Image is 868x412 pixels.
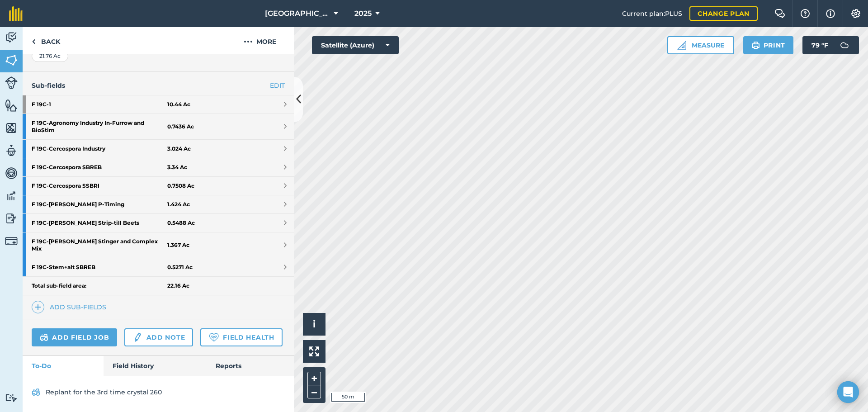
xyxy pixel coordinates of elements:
img: svg+xml;base64,PD94bWwgdmVyc2lvbj0iMS4wIiBlbmNvZGluZz0idXRmLTgiPz4KPCEtLSBHZW5lcmF0b3I6IEFkb2JlIE... [5,76,18,89]
img: Two speech bubbles overlapping with the left bubble in the forefront [774,9,785,18]
strong: F 19C - [PERSON_NAME] P-Timing [32,195,167,213]
button: More [226,27,294,54]
img: fieldmargin Logo [9,6,23,21]
span: 2025 [354,8,372,19]
a: Add sub-fields [32,301,110,313]
strong: 10.44 Ac [167,101,190,108]
a: Reports [207,356,294,376]
img: svg+xml;base64,PD94bWwgdmVyc2lvbj0iMS4wIiBlbmNvZGluZz0idXRmLTgiPz4KPCEtLSBHZW5lcmF0b3I6IEFkb2JlIE... [5,144,18,157]
a: F 19C-Cercospora Industry3.024 Ac [23,140,294,158]
a: Field Health [200,328,282,346]
a: Add note [124,328,193,346]
strong: F 19C - Stem+alt SBREB [32,258,167,276]
strong: 3.34 Ac [167,164,187,171]
img: svg+xml;base64,PHN2ZyB4bWxucz0iaHR0cDovL3d3dy53My5vcmcvMjAwMC9zdmciIHdpZHRoPSI5IiBoZWlnaHQ9IjI0Ii... [32,36,36,47]
img: A question mark icon [800,9,811,18]
strong: F 19C - 1 [32,95,167,114]
span: i [313,318,316,330]
a: Add field job [32,328,117,346]
img: Ruler icon [677,41,686,50]
a: To-Do [23,356,104,376]
a: EDIT [270,81,285,90]
strong: F 19C - Agronomy Industry In-Furrow and BioStim [32,114,167,139]
strong: 0.7508 Ac [167,182,194,189]
a: F 19C-Cercospora SBREB3.34 Ac [23,158,294,176]
button: i [303,313,325,336]
img: svg+xml;base64,PHN2ZyB4bWxucz0iaHR0cDovL3d3dy53My5vcmcvMjAwMC9zdmciIHdpZHRoPSI1NiIgaGVpZ2h0PSI2MC... [5,53,18,67]
a: F 19C-Agronomy Industry In-Furrow and BioStim0.7436 Ac [23,114,294,139]
img: svg+xml;base64,PHN2ZyB4bWxucz0iaHR0cDovL3d3dy53My5vcmcvMjAwMC9zdmciIHdpZHRoPSIyMCIgaGVpZ2h0PSIyNC... [244,36,253,47]
button: – [307,385,321,398]
a: F 19C-Cercospora SSBRI0.7508 Ac [23,177,294,195]
span: [GEOGRAPHIC_DATA] [265,8,330,19]
strong: 3.024 Ac [167,145,191,152]
a: Field History [104,356,206,376]
img: svg+xml;base64,PD94bWwgdmVyc2lvbj0iMS4wIiBlbmNvZGluZz0idXRmLTgiPz4KPCEtLSBHZW5lcmF0b3I6IEFkb2JlIE... [5,189,18,203]
img: svg+xml;base64,PD94bWwgdmVyc2lvbj0iMS4wIiBlbmNvZGluZz0idXRmLTgiPz4KPCEtLSBHZW5lcmF0b3I6IEFkb2JlIE... [40,332,48,343]
strong: 0.7436 Ac [167,123,194,130]
strong: 1.367 Ac [167,242,189,249]
img: svg+xml;base64,PD94bWwgdmVyc2lvbj0iMS4wIiBlbmNvZGluZz0idXRmLTgiPz4KPCEtLSBHZW5lcmF0b3I6IEFkb2JlIE... [5,235,18,247]
strong: F 19C - Cercospora SSBRI [32,177,167,195]
button: + [307,372,321,385]
strong: F 19C - [PERSON_NAME] Strip-till Beets [32,214,167,232]
img: svg+xml;base64,PD94bWwgdmVyc2lvbj0iMS4wIiBlbmNvZGluZz0idXRmLTgiPz4KPCEtLSBHZW5lcmF0b3I6IEFkb2JlIE... [5,31,18,44]
a: F 19C-Stem+alt SBREB0.5271 Ac [23,258,294,276]
strong: F 19C - [PERSON_NAME] Stinger and Complex Mix [32,232,167,258]
img: svg+xml;base64,PHN2ZyB4bWxucz0iaHR0cDovL3d3dy53My5vcmcvMjAwMC9zdmciIHdpZHRoPSIxNCIgaGVpZ2h0PSIyNC... [35,302,41,313]
img: svg+xml;base64,PHN2ZyB4bWxucz0iaHR0cDovL3d3dy53My5vcmcvMjAwMC9zdmciIHdpZHRoPSI1NiIgaGVpZ2h0PSI2MC... [5,99,18,112]
div: 21.76 Ac [32,50,68,62]
a: F 19C-[PERSON_NAME] Stinger and Complex Mix1.367 Ac [23,232,294,258]
img: svg+xml;base64,PD94bWwgdmVyc2lvbj0iMS4wIiBlbmNvZGluZz0idXRmLTgiPz4KPCEtLSBHZW5lcmF0b3I6IEFkb2JlIE... [132,332,142,343]
a: F 19C-[PERSON_NAME] Strip-till Beets0.5488 Ac [23,214,294,232]
img: svg+xml;base64,PD94bWwgdmVyc2lvbj0iMS4wIiBlbmNvZGluZz0idXRmLTgiPz4KPCEtLSBHZW5lcmF0b3I6IEFkb2JlIE... [5,393,18,402]
strong: F 19C - Cercospora SBREB [32,158,167,176]
strong: Total sub-field area: [32,282,167,289]
button: Measure [667,36,734,54]
img: svg+xml;base64,PHN2ZyB4bWxucz0iaHR0cDovL3d3dy53My5vcmcvMjAwMC9zdmciIHdpZHRoPSI1NiIgaGVpZ2h0PSI2MC... [5,121,18,135]
a: F 19C-110.44 Ac [23,95,294,114]
span: Current plan : PLUS [622,9,682,19]
strong: 22.16 Ac [167,282,189,289]
strong: 0.5488 Ac [167,219,195,227]
img: A cog icon [850,9,861,18]
strong: F 19C - Cercospora Industry [32,140,167,158]
a: F 19C-[PERSON_NAME] P-Timing1.424 Ac [23,195,294,213]
strong: 0.5271 Ac [167,264,193,271]
div: Open Intercom Messenger [837,381,859,403]
a: Change plan [689,6,758,21]
img: svg+xml;base64,PD94bWwgdmVyc2lvbj0iMS4wIiBlbmNvZGluZz0idXRmLTgiPz4KPCEtLSBHZW5lcmF0b3I6IEFkb2JlIE... [835,36,854,54]
button: Satellite (Azure) [312,36,399,54]
button: 79 °F [802,36,859,54]
img: svg+xml;base64,PD94bWwgdmVyc2lvbj0iMS4wIiBlbmNvZGluZz0idXRmLTgiPz4KPCEtLSBHZW5lcmF0b3I6IEFkb2JlIE... [32,387,40,398]
img: Four arrows, one pointing top left, one top right, one bottom right and the last bottom left [309,346,319,356]
img: svg+xml;base64,PHN2ZyB4bWxucz0iaHR0cDovL3d3dy53My5vcmcvMjAwMC9zdmciIHdpZHRoPSIxOSIgaGVpZ2h0PSIyNC... [751,40,760,51]
img: svg+xml;base64,PHN2ZyB4bWxucz0iaHR0cDovL3d3dy53My5vcmcvMjAwMC9zdmciIHdpZHRoPSIxNyIgaGVpZ2h0PSIxNy... [826,8,835,19]
img: svg+xml;base64,PD94bWwgdmVyc2lvbj0iMS4wIiBlbmNvZGluZz0idXRmLTgiPz4KPCEtLSBHZW5lcmF0b3I6IEFkb2JlIE... [5,166,18,180]
button: Print [743,36,794,54]
h4: Sub-fields [23,81,294,90]
a: Replant for the 3rd time crystal 260 [32,385,285,399]
strong: 1.424 Ac [167,201,190,208]
span: 79 ° F [811,36,828,54]
img: svg+xml;base64,PD94bWwgdmVyc2lvbj0iMS4wIiBlbmNvZGluZz0idXRmLTgiPz4KPCEtLSBHZW5lcmF0b3I6IEFkb2JlIE... [5,212,18,225]
a: Back [23,27,69,54]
